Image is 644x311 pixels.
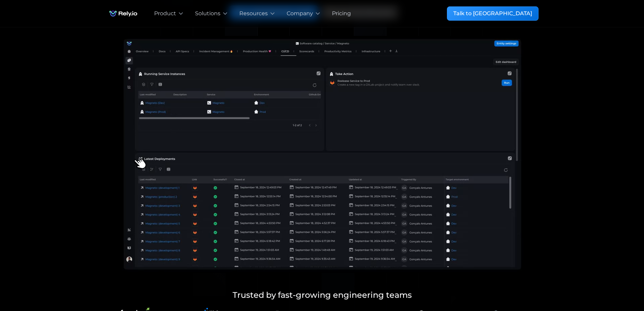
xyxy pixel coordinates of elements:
h5: Trusted by fast-growing engineering teams [173,289,471,301]
div: Product [154,9,176,18]
a: Talk to [GEOGRAPHIC_DATA] [447,6,539,21]
img: Rely.io logo [106,7,141,20]
div: Solutions [195,9,220,18]
div: Resources [239,9,268,18]
a: home [106,7,141,20]
div: Company [287,9,313,18]
iframe: Chatbot [599,266,635,302]
a: Pricing [332,9,351,18]
div: Talk to [GEOGRAPHIC_DATA] [453,9,532,18]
